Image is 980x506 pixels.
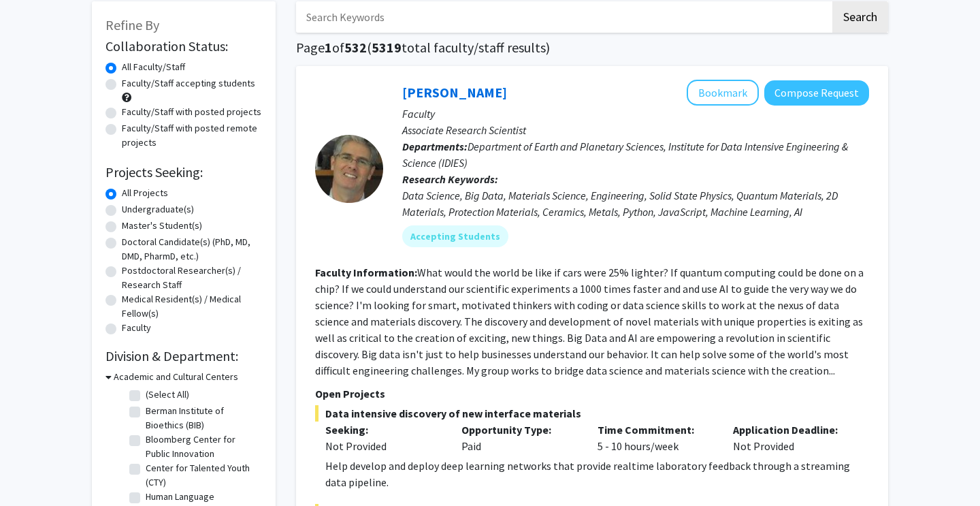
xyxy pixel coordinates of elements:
[122,321,151,335] label: Faculty
[402,106,869,122] p: Faculty
[344,39,367,56] span: 532
[325,438,441,454] div: Not Provided
[146,432,259,461] label: Bloomberg Center for Public Innovation
[122,219,202,233] label: Master's Student(s)
[402,140,848,170] span: Department of Earth and Planetary Sciences, Institute for Data Intensive Engineering & Science (I...
[723,422,859,454] div: Not Provided
[122,235,262,264] label: Doctoral Candidate(s) (PhD, MD, DMD, PharmD, etc.)
[315,266,417,279] b: Faculty Information:
[122,60,185,74] label: All Faculty/Staff
[372,39,402,56] span: 5319
[105,348,262,364] h2: Division & Department:
[122,292,262,321] label: Medical Resident(s) / Medical Fellow(s)
[122,76,255,91] label: Faculty/Staff accepting students
[315,266,864,377] fg-read-more: What would the world be like if cars were 25% lighter? If quantum computing could be done on a ch...
[402,225,508,247] mat-chip: Accepting Students
[122,121,262,150] label: Faculty/Staff with posted remote projects
[146,388,189,402] label: (Select All)
[325,422,441,438] p: Seeking:
[733,422,849,438] p: Application Deadline:
[122,105,261,119] label: Faculty/Staff with posted projects
[10,445,58,496] iframe: Chat
[587,422,723,454] div: 5 - 10 hours/week
[402,122,869,138] p: Associate Research Scientist
[402,84,507,101] a: [PERSON_NAME]
[402,140,468,153] b: Departments:
[832,1,888,33] button: Search
[461,422,577,438] p: Opportunity Type:
[114,370,238,384] h3: Academic and Cultural Centers
[105,164,262,180] h2: Projects Seeking:
[451,422,587,454] div: Paid
[296,39,888,56] h1: Page of ( total faculty/staff results)
[764,80,869,106] button: Compose Request to David Elbert
[315,405,869,422] span: Data intensive discovery of new interface materials
[122,202,194,217] label: Undergraduate(s)
[598,422,713,438] p: Time Commitment:
[315,385,869,402] p: Open Projects
[325,39,332,56] span: 1
[402,172,498,186] b: Research Keywords:
[122,264,262,292] label: Postdoctoral Researcher(s) / Research Staff
[402,187,869,220] div: Data Science, Big Data, Materials Science, Engineering, Solid State Physics, Quantum Materials, 2...
[296,1,830,33] input: Search Keywords
[105,38,262,54] h2: Collaboration Status:
[146,461,259,490] label: Center for Talented Youth (CTY)
[146,404,259,432] label: Berman Institute of Bioethics (BIB)
[122,186,168,200] label: All Projects
[325,458,869,490] div: Help develop and deploy deep learning networks that provide realtime laboratory feedback through ...
[687,80,759,106] button: Add David Elbert to Bookmarks
[105,16,159,33] span: Refine By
